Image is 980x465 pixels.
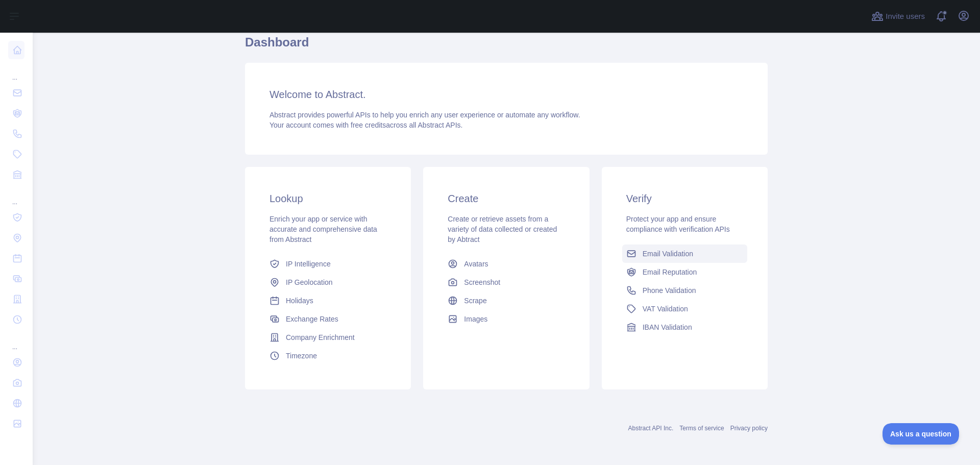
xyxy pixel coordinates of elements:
a: Exchange Rates [265,310,390,328]
span: Enrich your app or service with accurate and comprehensive data from Abstract [269,215,377,243]
span: Exchange Rates [286,314,338,324]
a: Email Validation [622,244,747,263]
h3: Create [448,191,565,206]
span: Company Enrichment [286,332,355,342]
span: Email Validation [643,249,693,259]
h3: Verify [626,191,743,206]
a: Email Reputation [622,263,747,281]
a: Holidays [265,291,390,310]
span: Avatars [464,259,488,269]
span: Scrape [464,296,486,306]
a: Avatars [444,255,569,273]
span: Your account comes with across all Abstract APIs. [269,121,462,129]
span: Timezone [286,351,317,361]
a: Screenshot [444,273,569,291]
div: ... [8,331,24,351]
h3: Lookup [269,191,386,206]
span: Invite users [886,11,925,22]
span: Screenshot [464,277,500,287]
a: IP Geolocation [265,273,390,291]
a: IP Intelligence [265,255,390,273]
span: Create or retrieve assets from a variety of data collected or created by Abtract [448,215,557,243]
span: Images [464,314,487,324]
span: Holidays [286,296,313,306]
span: free credits [351,121,386,129]
span: Email Reputation [643,267,697,277]
div: ... [8,61,24,82]
a: Company Enrichment [265,328,390,347]
button: Invite users [869,8,927,25]
a: Scrape [444,291,569,310]
span: VAT Validation [643,304,688,314]
span: Phone Validation [643,285,696,296]
span: IP Geolocation [286,277,333,287]
a: Phone Validation [622,281,747,300]
h1: Dashboard [245,34,768,59]
span: IP Intelligence [286,259,331,269]
iframe: Toggle Customer Support [883,423,960,445]
a: Privacy policy [730,425,768,432]
a: Timezone [265,347,390,365]
a: Abstract API Inc. [628,425,674,432]
a: Images [444,310,569,328]
a: VAT Validation [622,300,747,318]
div: ... [8,186,24,206]
span: IBAN Validation [643,322,692,332]
span: Abstract provides powerful APIs to help you enrich any user experience or automate any workflow. [269,111,580,119]
span: Protect your app and ensure compliance with verification APIs [626,215,730,233]
a: IBAN Validation [622,318,747,336]
a: Terms of service [679,425,724,432]
h3: Welcome to Abstract. [269,87,743,102]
